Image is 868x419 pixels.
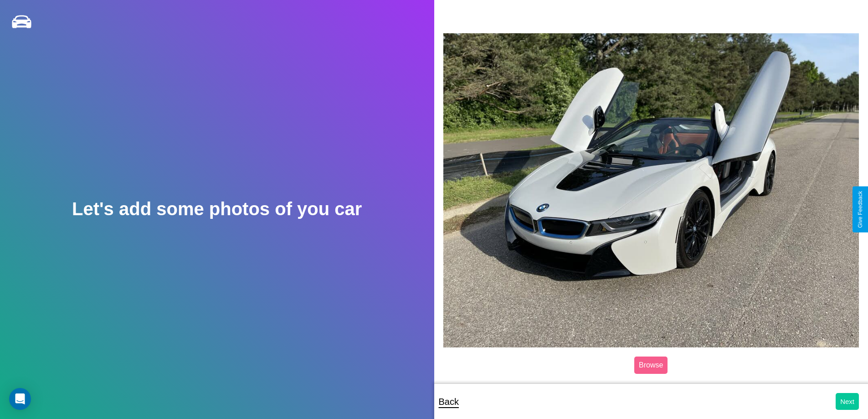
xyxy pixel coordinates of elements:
label: Browse [634,357,668,374]
button: Next [836,393,859,410]
img: posted [443,33,859,347]
div: Open Intercom Messenger [9,388,31,410]
p: Back [439,393,459,410]
h2: Let's add some photos of you car [72,199,362,219]
div: Give Feedback [857,191,863,228]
